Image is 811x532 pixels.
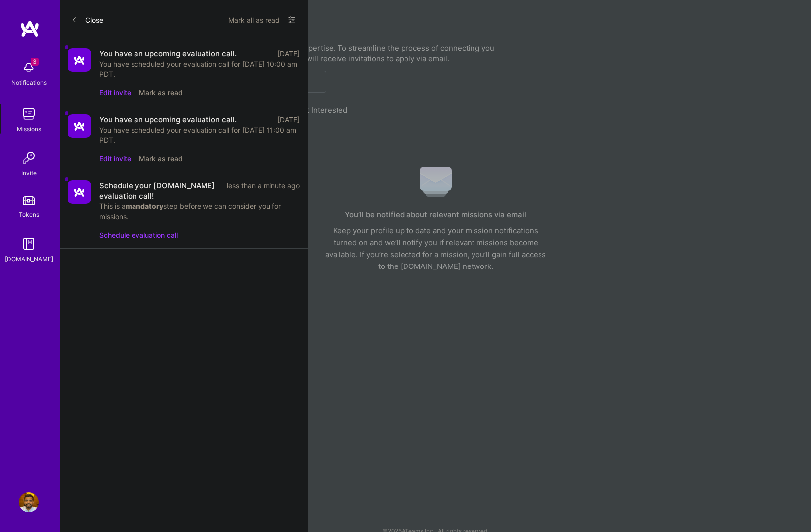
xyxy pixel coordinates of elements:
div: You have an upcoming evaluation call. [99,48,237,59]
img: Invite [19,148,39,168]
div: You have scheduled your evaluation call for [DATE] 11:00 am PDT. [99,125,300,145]
div: This is a step before we can consider you for missions. [99,201,300,222]
button: Close [71,12,103,28]
img: Company Logo [68,48,91,72]
div: [DATE] [277,48,300,59]
button: Mark as read [139,153,183,164]
div: less than a minute ago [227,180,300,201]
button: Mark all as read [228,12,280,28]
div: Invite [21,168,37,178]
img: Company Logo [68,114,91,138]
div: You have scheduled your evaluation call for [DATE] 10:00 am PDT. [99,59,300,79]
button: Schedule evaluation call [99,230,178,240]
b: mandatory [126,202,163,210]
div: Tokens [19,209,39,220]
div: You have an upcoming evaluation call. [99,114,237,125]
img: logo [20,20,40,38]
div: [DATE] [277,114,300,125]
a: User Avatar [16,492,41,512]
img: Company Logo [68,180,91,204]
div: [DOMAIN_NAME] [5,254,53,264]
button: Mark as read [139,87,183,98]
img: User Avatar [19,492,39,512]
img: teamwork [19,104,39,124]
button: Edit invite [99,153,131,164]
img: guide book [19,234,39,254]
button: Edit invite [99,87,131,98]
div: Missions [17,124,41,134]
div: Schedule your [DOMAIN_NAME] evaluation call! [99,180,221,201]
img: tokens [23,196,35,205]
